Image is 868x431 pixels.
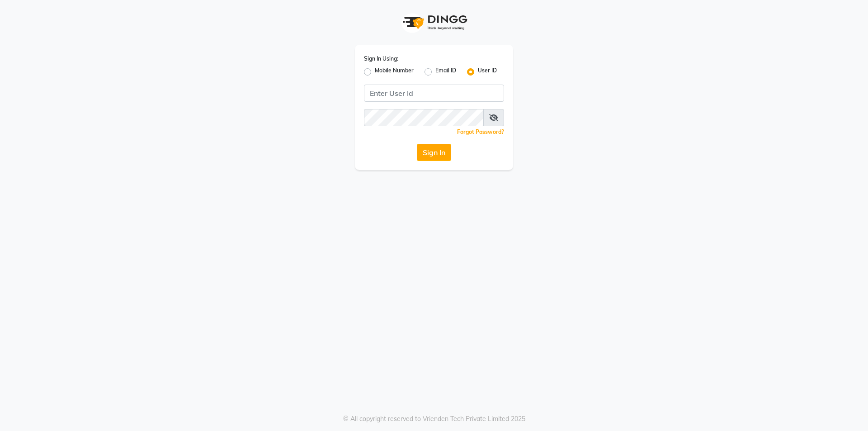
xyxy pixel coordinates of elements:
input: Username [364,109,484,126]
label: User ID [478,66,497,77]
label: Mobile Number [375,66,414,77]
label: Email ID [435,66,456,77]
img: logo1.svg [398,9,470,36]
button: Sign In [417,144,451,161]
label: Sign In Using: [364,55,398,63]
input: Username [364,85,504,102]
a: Forgot Password? [457,128,504,135]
